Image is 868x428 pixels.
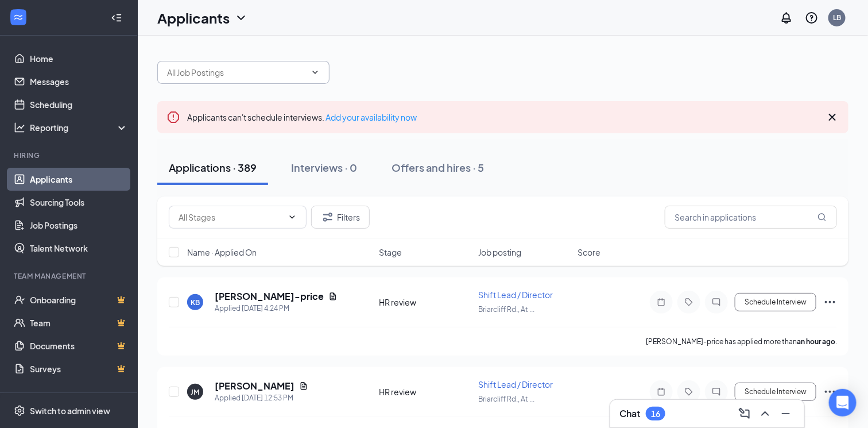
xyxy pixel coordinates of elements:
input: All Job Postings [167,66,306,79]
svg: ChatInactive [710,298,723,307]
svg: ChevronDown [234,11,248,25]
div: JM [191,387,200,397]
svg: Ellipses [823,295,837,309]
span: Briarcliff Rd., At ... [478,395,534,403]
svg: Analysis [14,122,25,133]
p: [PERSON_NAME]-price has applied more than . [646,337,837,346]
svg: Minimize [779,407,793,421]
span: Score [578,246,600,258]
span: Shift Lead / Director [478,379,553,390]
svg: ChevronDown [311,68,320,77]
span: Job posting [478,246,521,258]
svg: ChevronUp [758,407,772,421]
input: Search in applications [665,206,837,229]
button: Filter Filters [311,206,370,229]
a: Add your availability now [325,112,417,122]
svg: Document [299,381,308,391]
button: ComposeMessage [735,404,754,423]
svg: MagnifyingGlass [817,213,827,222]
button: Schedule Interview [735,293,816,311]
svg: Tag [682,298,696,307]
div: HR review [379,386,471,398]
svg: Settings [14,405,25,417]
button: Schedule Interview [735,383,816,401]
svg: ChatInactive [710,387,723,396]
span: Briarcliff Rd., At ... [478,305,534,314]
svg: ChevronDown [288,213,297,222]
div: HR review [379,296,471,308]
a: OnboardingCrown [30,288,128,311]
svg: Cross [826,110,839,124]
svg: Note [654,298,668,307]
svg: Note [654,387,668,396]
a: DocumentsCrown [30,334,128,357]
a: Messages [30,70,128,93]
b: an hour ago [797,337,835,346]
div: Reporting [30,122,129,133]
div: Applied [DATE] 12:53 PM [215,392,308,404]
a: Scheduling [30,93,128,116]
div: LB [833,13,841,22]
svg: Document [328,292,338,301]
svg: QuestionInfo [805,11,819,25]
div: 16 [651,409,660,419]
div: Hiring [14,151,126,160]
span: Name · Applied On [187,246,257,258]
a: Home [30,47,128,70]
a: Applicants [30,168,128,191]
a: TeamCrown [30,311,128,334]
div: KB [191,298,200,307]
svg: Collapse [111,12,122,24]
div: Switch to admin view [30,405,110,417]
div: Open Intercom Messenger [829,389,857,417]
span: Stage [379,246,402,258]
div: Applied [DATE] 4:24 PM [215,303,338,314]
a: Job Postings [30,214,128,237]
button: Minimize [777,404,795,423]
svg: Notifications [780,11,793,25]
div: Interviews · 0 [291,160,357,175]
span: Shift Lead / Director [478,290,553,300]
a: Sourcing Tools [30,191,128,214]
div: Team Management [14,271,126,281]
svg: WorkstreamLogo [13,11,24,23]
a: SurveysCrown [30,357,128,380]
div: Applications · 389 [169,160,257,175]
svg: Tag [682,387,696,396]
input: All Stages [179,211,283,223]
h5: [PERSON_NAME]-price [215,290,324,303]
h3: Chat [619,407,640,420]
button: ChevronUp [756,404,774,423]
div: Offers and hires · 5 [392,160,484,175]
svg: ComposeMessage [738,407,751,421]
svg: Filter [321,210,335,224]
span: Applicants can't schedule interviews. [187,112,417,122]
h1: Applicants [157,8,230,28]
a: Talent Network [30,237,128,260]
svg: Error [166,110,180,124]
svg: Ellipses [823,385,837,399]
h5: [PERSON_NAME] [215,380,294,392]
